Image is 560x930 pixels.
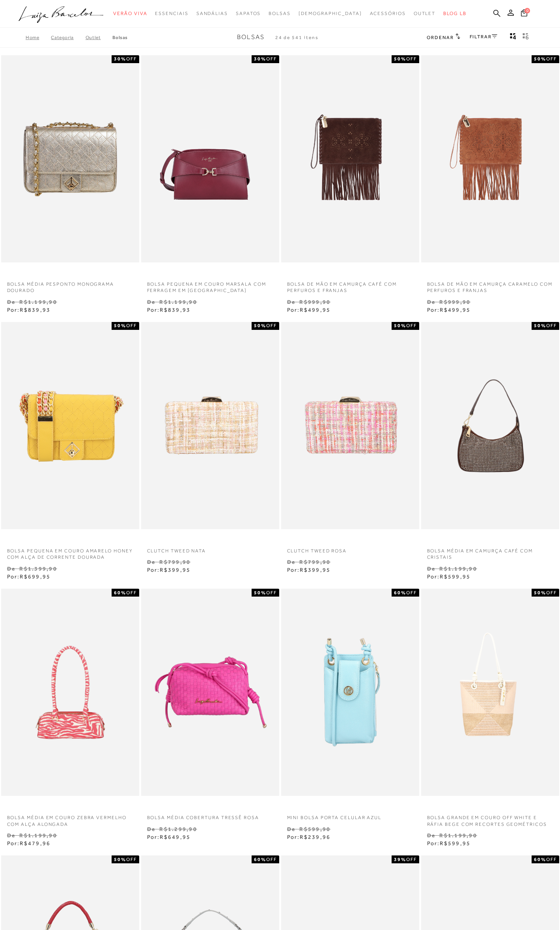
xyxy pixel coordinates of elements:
[282,323,418,528] a: CLUTCH TWEED ROSA CLUTCH TWEED ROSA
[113,6,147,21] a: categoryNavScreenReaderText
[7,565,15,572] small: De
[394,323,406,328] strong: 50%
[427,299,435,305] small: De
[147,826,155,832] small: De
[508,32,519,43] button: Mostrar 4 produtos por linha
[114,56,126,62] strong: 30%
[7,832,15,838] small: De
[421,543,559,561] a: BOLSA MÉDIA EM CAMURÇA CAFÉ COM CRISTAIS
[266,323,277,328] span: OFF
[147,559,155,565] small: De
[282,323,418,528] img: CLUTCH TWEED ROSA
[159,826,197,832] small: R$1.299,90
[2,56,138,261] a: Bolsa média pesponto monograma dourado Bolsa média pesponto monograma dourado
[142,323,278,528] a: CLUTCH TWEED NATA CLUTCH TWEED NATA
[546,323,557,328] span: OFF
[282,590,418,795] img: MINI BOLSA PORTA CELULAR AZUL
[112,35,128,40] a: Bolsas
[160,834,190,840] span: R$649,95
[269,6,291,21] a: categoryNavScreenReaderText
[299,826,330,832] small: R$599,90
[114,857,126,862] strong: 50%
[20,307,50,313] span: R$839,93
[370,11,406,16] span: Acessórios
[281,810,419,821] a: MINI BOLSA PORTA CELULAR AZUL
[282,56,418,261] a: BOLSA DE MÃO EM CAMURÇA CAFÉ COM PERFUROS E FRANJAS BOLSA DE MÃO EM CAMURÇA CAFÉ COM PERFUROS E F...
[422,323,558,528] img: BOLSA MÉDIA EM CAMURÇA CAFÉ COM CRISTAIS
[519,9,530,19] button: 0
[141,543,279,554] a: CLUTCH TWEED NATA
[266,857,277,862] span: OFF
[51,35,85,40] a: Categoria
[155,11,188,16] span: Essenciais
[19,299,57,305] small: R$1.199,90
[160,307,190,313] span: R$839,93
[1,276,139,294] a: Bolsa média pesponto monograma dourado
[2,323,138,528] img: BOLSA PEQUENA EM COURO AMARELO HONEY COM ALÇA DE CORRENTE DOURADA
[422,323,558,528] a: BOLSA MÉDIA EM CAMURÇA CAFÉ COM CRISTAIS BOLSA MÉDIA EM CAMURÇA CAFÉ COM CRISTAIS
[406,590,417,595] span: OFF
[281,276,419,294] a: BOLSA DE MÃO EM CAMURÇA CAFÉ COM PERFUROS E FRANJAS
[2,56,138,261] img: Bolsa média pesponto monograma dourado
[266,56,277,62] span: OFF
[142,56,278,261] a: BOLSA PEQUENA EM COURO MARSALA COM FERRAGEM EM GANCHO BOLSA PEQUENA EM COURO MARSALA COM FERRAGEM...
[546,590,557,595] span: OFF
[427,840,471,846] span: Por:
[126,323,137,328] span: OFF
[254,857,266,862] strong: 60%
[147,299,155,305] small: De
[141,810,279,821] a: Bolsa média cobertura tressê rosa
[394,590,406,595] strong: 60%
[534,323,546,328] strong: 50%
[439,832,477,838] small: R$1.199,90
[534,857,546,862] strong: 60%
[196,11,228,16] span: Sandálias
[427,307,471,313] span: Por:
[269,11,291,16] span: Bolsas
[440,307,470,313] span: R$499,95
[520,32,531,43] button: gridText6Desc
[254,56,266,62] strong: 30%
[2,590,138,795] a: BOLSA MÉDIA EM COURO ZEBRA VERMELHO COM ALÇA ALONGADA BOLSA MÉDIA EM COURO ZEBRA VERMELHO COM ALÇ...
[406,857,417,862] span: OFF
[142,590,278,795] img: Bolsa média cobertura tressê rosa
[421,810,559,828] a: BOLSA GRANDE EM COURO OFF WHITE E RÁFIA BEGE COM RECORTES GEOMÉTRICOS
[439,565,477,572] small: R$1.199,90
[196,6,228,21] a: categoryNavScreenReaderText
[406,323,417,328] span: OFF
[19,565,57,572] small: R$1.399,90
[470,34,497,39] a: FILTRAR
[155,6,188,21] a: categoryNavScreenReaderText
[1,810,139,828] p: BOLSA MÉDIA EM COURO ZEBRA VERMELHO COM ALÇA ALONGADA
[299,299,330,305] small: R$999,90
[126,590,137,595] span: OFF
[147,307,191,313] span: Por:
[427,832,435,838] small: De
[1,543,139,561] a: BOLSA PEQUENA EM COURO AMARELO HONEY COM ALÇA DE CORRENTE DOURADA
[126,857,137,862] span: OFF
[114,590,126,595] strong: 60%
[439,299,470,305] small: R$999,90
[147,834,191,840] span: Por:
[237,34,265,41] span: Bolsas
[142,590,278,795] a: Bolsa média cobertura tressê rosa Bolsa média cobertura tressê rosa
[421,276,559,294] a: BOLSA DE MÃO EM CAMURÇA CARAMELO COM PERFUROS E FRANJAS
[160,567,190,573] span: R$399,95
[147,567,191,573] span: Por:
[282,56,418,261] img: BOLSA DE MÃO EM CAMURÇA CAFÉ COM PERFUROS E FRANJAS
[2,590,138,795] img: BOLSA MÉDIA EM COURO ZEBRA VERMELHO COM ALÇA ALONGADA
[546,56,557,62] span: OFF
[142,56,278,261] img: BOLSA PEQUENA EM COURO MARSALA COM FERRAGEM EM GANCHO
[236,11,261,16] span: Sapatos
[114,323,126,328] strong: 50%
[7,307,51,313] span: Por:
[7,840,51,846] span: Por:
[287,559,295,565] small: De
